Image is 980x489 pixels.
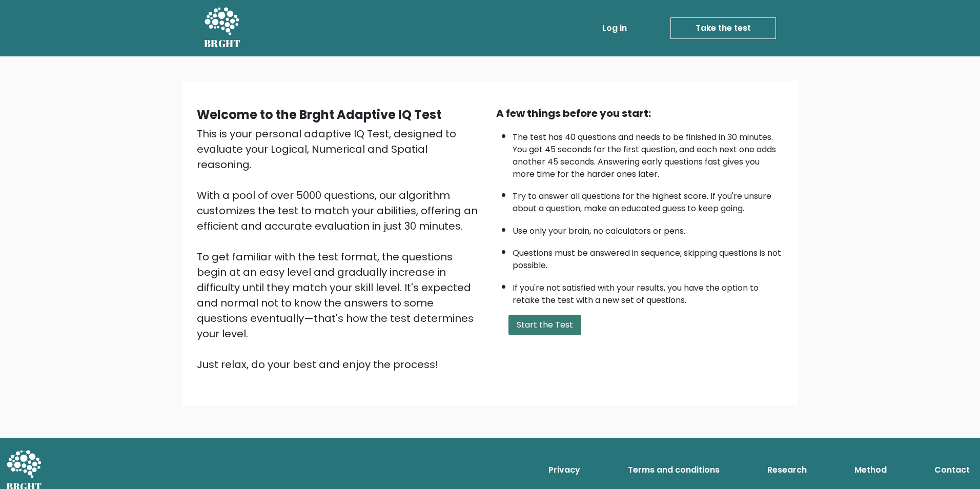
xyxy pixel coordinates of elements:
[197,106,441,123] b: Welcome to the Brght Adaptive IQ Test
[513,220,783,237] li: Use only your brain, no calculators or pens.
[513,277,783,307] li: If you're not satisfied with your results, you have the option to retake the test with a new set ...
[930,460,974,480] a: Contact
[624,460,724,480] a: Terms and conditions
[513,242,783,272] li: Questions must be answered in sequence; skipping questions is not possible.
[204,4,241,52] a: BRGHT
[513,185,783,215] li: Try to answer all questions for the highest score. If you're unsure about a question, make an edu...
[197,126,484,372] div: This is your personal adaptive IQ Test, designed to evaluate your Logical, Numerical and Spatial ...
[496,106,783,121] div: A few things before you start:
[763,460,811,480] a: Research
[204,37,241,50] h5: BRGHT
[598,18,631,38] a: Log in
[670,17,776,39] a: Take the test
[544,460,584,480] a: Privacy
[508,315,581,335] button: Start the Test
[850,460,891,480] a: Method
[513,126,783,180] li: The test has 40 questions and needs to be finished in 30 minutes. You get 45 seconds for the firs...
